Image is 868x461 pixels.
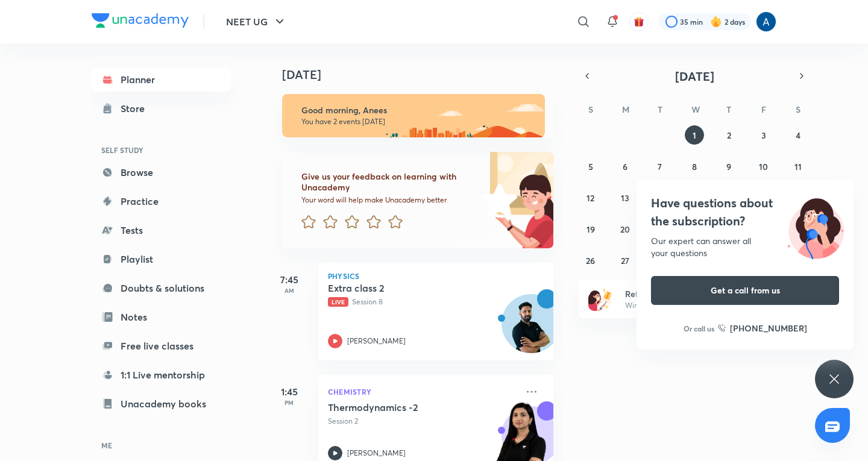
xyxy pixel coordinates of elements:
img: Avatar [502,301,560,359]
button: NEET UG [219,10,294,34]
button: October 9, 2025 [719,157,738,176]
a: Planner [92,67,231,92]
button: October 7, 2025 [650,157,670,176]
abbr: Friday [761,104,766,115]
h4: [DATE] [282,67,565,82]
p: Session 2 [328,416,517,427]
abbr: October 13, 2025 [621,192,629,204]
p: AM [265,287,313,294]
p: Win a laptop, vouchers & more [625,300,773,311]
h6: SELF STUDY [92,140,231,160]
img: Anees Ahmed [756,11,776,32]
h4: Have questions about the subscription? [651,194,839,230]
button: avatar [629,12,649,31]
a: Browse [92,160,231,184]
button: October 26, 2025 [581,251,600,270]
button: October 5, 2025 [581,157,600,176]
img: ttu_illustration_new.svg [778,194,854,259]
button: October 13, 2025 [615,188,635,207]
abbr: October 1, 2025 [693,130,696,141]
abbr: October 4, 2025 [796,130,800,141]
div: Store [121,101,152,116]
button: October 3, 2025 [754,125,773,145]
button: October 4, 2025 [788,125,808,145]
abbr: October 3, 2025 [761,130,766,141]
abbr: October 2, 2025 [727,130,731,141]
a: Notes [92,305,231,329]
img: feedback_image [441,152,553,248]
abbr: October 19, 2025 [587,224,595,235]
h5: Extra class 2 [328,282,478,294]
abbr: October 12, 2025 [587,192,594,204]
p: Your word will help make Unacademy better [301,195,477,205]
p: You have 2 events [DATE] [301,117,534,127]
a: Company Logo [92,13,189,31]
button: October 1, 2025 [685,125,704,145]
abbr: Thursday [726,104,731,115]
a: Unacademy books [92,392,231,416]
abbr: Saturday [796,104,800,115]
button: October 11, 2025 [788,157,808,176]
a: Tests [92,218,231,242]
h5: 1:45 [265,384,313,399]
img: morning [282,94,545,137]
button: October 19, 2025 [581,219,600,239]
a: Playlist [92,247,231,271]
abbr: Wednesday [691,104,700,115]
img: streak [710,16,722,28]
button: October 8, 2025 [685,157,704,176]
p: [PERSON_NAME] [347,336,406,347]
p: [PERSON_NAME] [347,448,406,459]
h5: 7:45 [265,272,313,287]
h6: ME [92,435,231,456]
p: PM [265,399,313,406]
abbr: October 9, 2025 [726,161,731,172]
abbr: October 11, 2025 [794,161,802,172]
abbr: Monday [622,104,629,115]
p: Session 8 [328,296,517,307]
a: Free live classes [92,334,231,358]
span: Live [328,297,348,307]
button: October 10, 2025 [754,157,773,176]
img: referral [588,287,612,311]
img: avatar [634,16,644,27]
img: Company Logo [92,13,189,28]
h5: Thermodynamics -2 [328,401,478,413]
abbr: October 26, 2025 [586,255,595,266]
h6: Refer friends [625,287,773,300]
button: Get a call from us [651,276,839,305]
p: Or call us [684,323,714,334]
h6: Good morning, Anees [301,105,534,116]
abbr: October 6, 2025 [623,161,627,172]
button: [DATE] [596,67,793,84]
h6: [PHONE_NUMBER] [730,322,807,334]
button: October 12, 2025 [581,188,600,207]
p: Chemistry [328,384,517,399]
abbr: October 27, 2025 [621,255,629,266]
abbr: October 8, 2025 [692,161,697,172]
span: [DATE] [675,68,714,84]
a: Doubts & solutions [92,276,231,300]
div: Our expert can answer all your questions [651,235,839,259]
abbr: October 20, 2025 [620,224,630,235]
button: October 2, 2025 [719,125,738,145]
a: [PHONE_NUMBER] [718,322,807,334]
abbr: Tuesday [658,104,662,115]
button: October 20, 2025 [615,219,635,239]
abbr: October 7, 2025 [658,161,662,172]
a: Practice [92,189,231,213]
a: 1:1 Live mentorship [92,363,231,387]
p: Physics [328,272,544,280]
h6: Give us your feedback on learning with Unacademy [301,171,477,193]
button: October 6, 2025 [615,157,635,176]
a: Store [92,96,231,121]
abbr: October 10, 2025 [759,161,768,172]
abbr: October 5, 2025 [588,161,593,172]
button: October 27, 2025 [615,251,635,270]
abbr: Sunday [588,104,593,115]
